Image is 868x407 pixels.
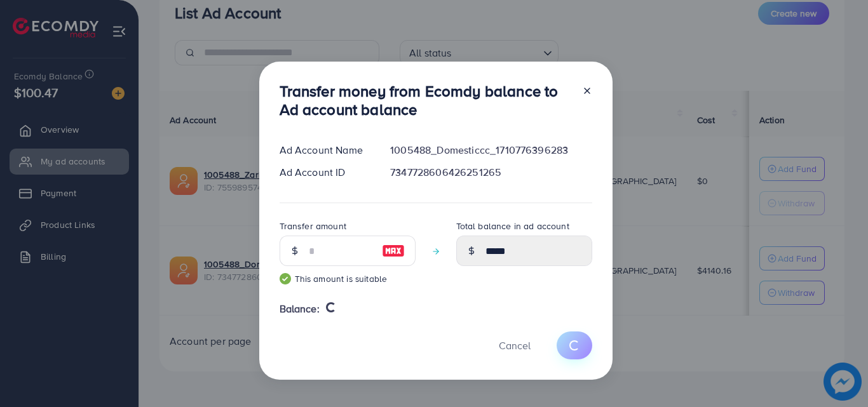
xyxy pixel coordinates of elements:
[280,272,416,285] small: This amount is suitable
[269,165,381,180] div: Ad Account ID
[269,143,381,157] div: Ad Account Name
[280,82,572,119] h3: Transfer money from Ecomdy balance to Ad account balance
[380,165,602,180] div: 7347728606426251265
[280,220,346,232] label: Transfer amount
[483,331,546,359] button: Cancel
[280,302,320,316] span: Balance:
[380,143,602,157] div: 1005488_Domesticcc_1710776396283
[456,220,569,232] label: Total balance in ad account
[382,243,405,258] img: image
[280,273,291,284] img: guide
[499,338,531,352] span: Cancel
